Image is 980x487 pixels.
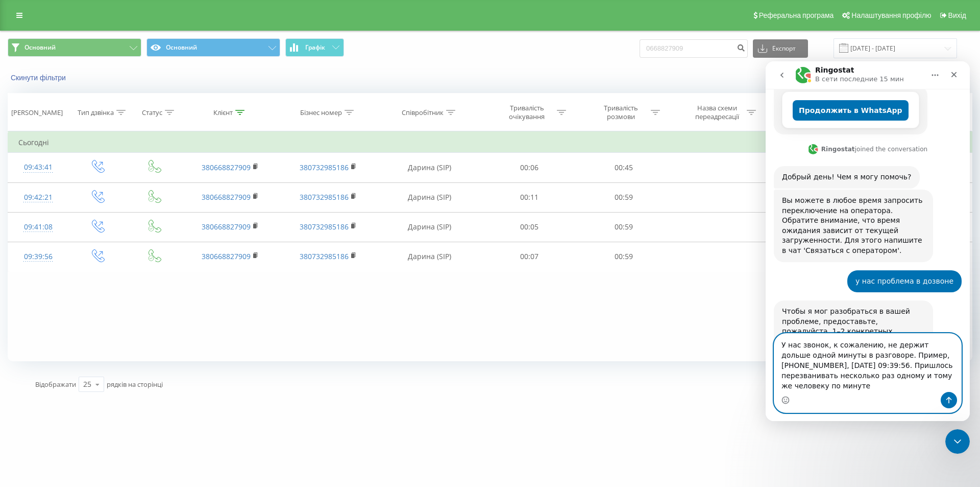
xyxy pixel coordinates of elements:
[18,157,58,177] div: 09:43:41
[18,188,58,207] div: 09:42:21
[8,73,71,82] button: Скинути фільтри
[851,11,931,19] span: Налаштування профілю
[576,153,670,182] td: 00:45
[8,38,141,57] button: Основний
[482,182,576,212] td: 00:11
[146,38,280,57] button: Основний
[305,44,325,51] span: Графік
[945,429,970,454] iframe: Intercom live chat
[482,212,576,242] td: 00:05
[285,38,344,57] button: Графік
[24,43,56,52] span: Основний
[142,108,162,117] div: Статус
[202,192,251,202] a: 380668827909
[766,61,970,421] iframe: Intercom live chat
[213,108,233,117] div: Клієнт
[202,222,251,231] a: 380668827909
[402,108,444,117] div: Співробітник
[300,192,349,202] a: 380732985186
[377,242,482,271] td: Дарина (SIP)
[759,11,834,19] span: Реферальна програма
[482,153,576,182] td: 00:06
[300,108,342,117] div: Бізнес номер
[948,11,966,19] span: Вихід
[377,182,482,212] td: Дарина (SIP)
[690,104,744,121] div: Назва схеми переадресації
[753,39,808,58] button: Експорт
[377,212,482,242] td: Дарина (SIP)
[500,104,554,121] div: Тривалість очікування
[202,163,251,172] a: 380668827909
[482,242,576,271] td: 00:07
[18,247,58,267] div: 09:39:56
[300,163,349,172] a: 380732985186
[576,242,670,271] td: 00:59
[576,182,670,212] td: 00:59
[18,217,58,237] div: 09:41:08
[377,153,482,182] td: Дарина (SIP)
[576,212,670,242] td: 00:59
[83,379,91,389] div: 25
[8,132,972,153] td: Сьогодні
[202,251,251,261] a: 380668827909
[594,104,648,121] div: Тривалість розмови
[107,380,163,389] span: рядків на сторінці
[300,222,349,231] a: 380732985186
[78,108,114,117] div: Тип дзвінка
[640,39,748,58] input: Пошук за номером
[35,380,76,389] span: Відображати
[11,108,63,117] div: [PERSON_NAME]
[300,251,349,261] a: 380732985186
